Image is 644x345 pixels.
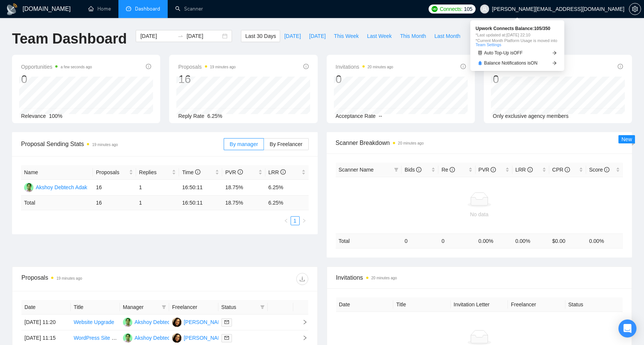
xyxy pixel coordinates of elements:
[552,167,570,173] span: CPR
[339,210,620,218] div: No data
[565,167,570,172] span: info-circle
[291,216,300,225] li: 1
[172,319,227,325] a: DD[PERSON_NAME]
[336,113,376,119] span: Acceptance Rate
[265,196,309,210] td: 6.25 %
[172,318,182,327] img: DD
[21,165,93,180] th: Name
[123,333,132,343] img: AD
[527,167,533,172] span: info-circle
[21,62,92,71] span: Opportunities
[482,6,487,12] span: user
[309,32,326,40] span: [DATE]
[396,30,430,42] button: This Month
[270,141,302,147] span: By Freelancer
[416,167,421,172] span: info-circle
[238,169,243,175] span: info-circle
[210,65,236,69] time: 19 minutes ago
[177,33,183,39] span: swap-right
[136,165,179,180] th: Replies
[476,59,559,67] a: bellBalance Notifications isONarrow-right
[629,3,641,15] button: setting
[74,319,114,325] a: Website Upgrade
[300,216,309,225] li: Next Page
[368,65,393,69] time: 20 minutes ago
[136,180,179,196] td: 1
[300,216,309,225] button: right
[96,168,127,176] span: Proposals
[93,180,136,196] td: 16
[259,301,266,313] span: filter
[549,234,586,248] td: $ 0.00
[493,113,569,119] span: Only exclusive agency members
[88,6,111,12] a: homeHome
[245,32,276,40] span: Last 30 Days
[6,3,18,15] img: logo
[394,167,399,172] span: filter
[175,6,203,12] a: searchScanner
[21,273,165,285] div: Proposals
[493,72,557,86] div: 0
[296,273,308,285] button: download
[224,320,229,324] span: mail
[629,6,641,12] span: setting
[476,234,512,248] td: 0.00 %
[221,303,257,311] span: Status
[552,51,557,55] span: arrow-right
[123,334,186,340] a: ADAkshoy Debtech Adak
[21,300,71,315] th: Date
[586,234,623,248] td: 0.00 %
[379,113,382,119] span: --
[230,141,258,147] span: By manager
[565,297,623,312] th: Status
[336,297,394,312] th: Date
[621,136,632,142] span: New
[224,336,229,340] span: mail
[184,318,227,326] div: [PERSON_NAME]
[476,42,501,47] a: Team Settings
[476,39,559,47] span: *Current Month Platform Usage is moved into
[476,33,559,37] span: *Last updated at: [DATE] 22:10
[61,65,92,69] time: a few seconds ago
[178,62,236,71] span: Proposals
[225,169,243,175] span: PVR
[146,64,151,69] span: info-circle
[12,30,127,48] h1: Team Dashboard
[451,297,508,312] th: Invitation Letter
[476,49,559,57] a: robotAuto Top-Up isOFFarrow-right
[515,167,533,173] span: LRR
[178,72,236,86] div: 16
[222,196,265,210] td: 18.75 %
[336,72,393,86] div: 0
[552,61,557,65] span: arrow-right
[371,276,397,280] time: 20 minutes ago
[135,334,186,342] div: Akshoy Debtech Adak
[21,315,71,330] td: [DATE] 11:20
[282,216,291,225] li: Previous Page
[476,26,559,31] span: Upwork Connects Balance: 105 / 350
[208,113,223,119] span: 6.25%
[126,6,131,11] span: dashboard
[172,333,182,343] img: DD
[336,234,402,248] td: Total
[478,51,482,55] span: robot
[139,168,171,176] span: Replies
[135,6,160,12] span: Dashboard
[21,113,46,119] span: Relevance
[491,167,496,172] span: info-circle
[93,165,136,180] th: Proposals
[297,276,308,282] span: download
[296,335,308,340] span: right
[56,276,82,280] time: 19 minutes ago
[450,167,455,172] span: info-circle
[512,234,549,248] td: 0.00 %
[21,139,224,149] span: Proposal Sending Stats
[479,167,496,173] span: PVR
[392,164,400,175] span: filter
[393,297,451,312] th: Title
[589,167,609,173] span: Score
[74,335,175,341] a: WordPress Site Update Assistance Needed
[71,300,120,315] th: Title
[336,273,623,282] span: Invitations
[339,167,374,173] span: Scanner Name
